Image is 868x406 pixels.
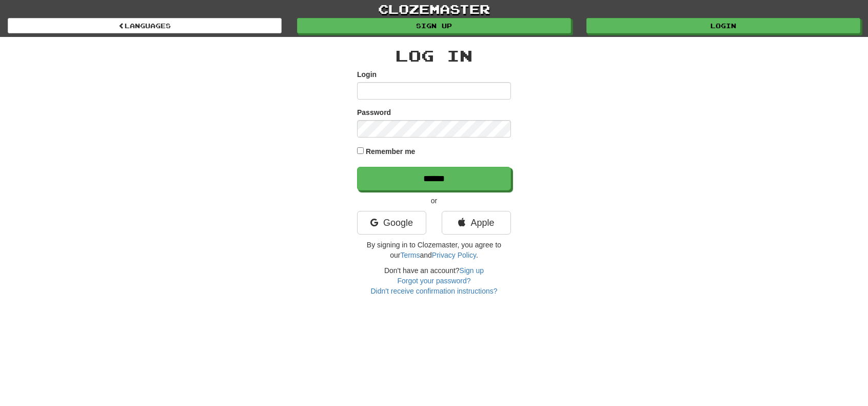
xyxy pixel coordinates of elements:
a: Google [357,211,426,235]
a: Sign up [460,266,484,275]
label: Remember me [366,146,416,157]
a: Login [586,18,860,33]
a: Languages [8,18,282,33]
a: Sign up [297,18,571,33]
h2: Log In [357,47,511,64]
p: or [357,196,511,206]
label: Login [357,69,377,80]
div: Don't have an account? [357,265,511,296]
a: Apple [442,211,511,235]
a: Terms [400,251,420,259]
a: Privacy Policy [432,251,476,259]
a: Forgot your password? [397,277,470,285]
p: By signing in to Clozemaster, you agree to our and . [357,240,511,260]
a: Didn't receive confirmation instructions? [370,287,497,295]
label: Password [357,107,391,118]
